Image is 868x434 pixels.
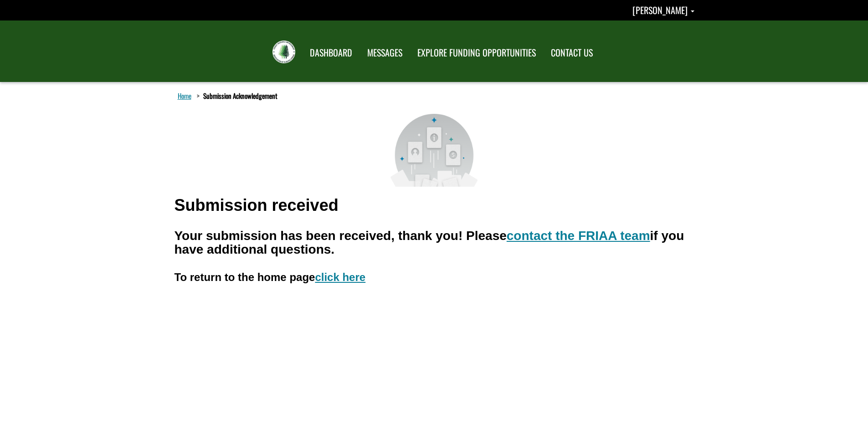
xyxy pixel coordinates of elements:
a: click here [315,271,365,283]
a: Home [176,90,193,102]
h3: To return to the home page [175,271,366,283]
h1: Submission received [175,196,339,214]
a: MESSAGES [360,41,409,64]
a: CONTACT US [544,41,600,64]
h2: Your submission has been received, thank you! Please if you have additional questions. [175,229,694,257]
a: EXPLORE FUNDING OPPORTUNITIES [411,41,543,64]
a: DASHBOARD [303,41,359,64]
a: Matt Denney [632,3,694,17]
a: contact the FRIAA team [507,229,650,243]
span: [PERSON_NAME] [632,3,688,17]
li: Submission Acknowledgement [195,91,277,101]
img: FRIAA Submissions Portal [272,41,295,63]
nav: Main Navigation [302,39,600,64]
